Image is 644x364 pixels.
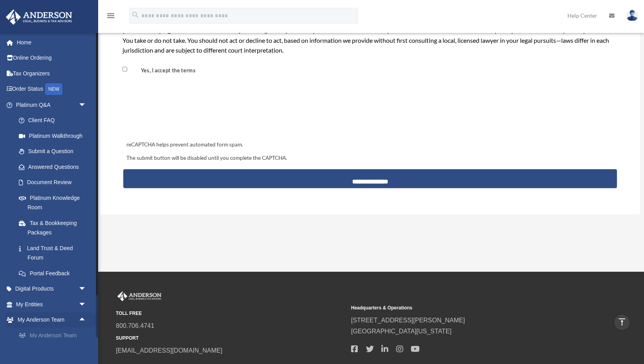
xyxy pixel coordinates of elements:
[123,154,617,163] div: The submit button will be disabled until you complete the CAPTCHA.
[11,159,98,175] a: Answered Questions
[626,10,638,21] img: User Pic
[5,281,98,297] a: Digital Productsarrow_drop_down
[11,215,98,240] a: Tax & Bookkeeping Packages
[4,9,75,25] img: Anderson Advisors Platinum Portal
[116,309,346,318] small: TOLL FREE
[11,144,98,159] a: Submit a Question
[617,317,627,327] i: vertical_align_top
[11,265,98,281] a: Portal Feedback
[123,15,618,55] div: The information we provide does not necessarily represent the opinion of [PERSON_NAME] Business A...
[116,291,163,302] img: Anderson Advisors Platinum Portal
[614,314,630,331] a: vertical_align_top
[11,175,94,190] a: Document Review
[116,347,222,354] a: [EMAIL_ADDRESS][DOMAIN_NAME]
[5,97,98,113] a: Platinum Q&Aarrow_drop_down
[79,281,94,297] span: arrow_drop_down
[5,35,98,50] a: Home
[351,328,452,335] a: [GEOGRAPHIC_DATA][US_STATE]
[116,322,154,329] a: 800.706.4741
[351,317,465,324] a: [STREET_ADDRESS][PERSON_NAME]
[131,11,140,19] i: search
[129,67,199,74] label: Yes, I accept the terms
[124,94,243,124] iframe: reCAPTCHA
[123,140,617,150] div: reCAPTCHA helps prevent automated form spam.
[11,113,98,128] a: Client FAQ
[5,81,98,97] a: Order StatusNEW
[45,83,62,95] div: NEW
[11,327,98,343] a: My Anderson Team
[5,66,98,81] a: Tax Organizers
[351,304,581,312] small: Headquarters & Operations
[79,97,94,113] span: arrow_drop_down
[11,128,98,144] a: Platinum Walkthrough
[5,296,98,312] a: My Entitiesarrow_drop_down
[79,296,94,313] span: arrow_drop_down
[11,240,98,265] a: Land Trust & Deed Forum
[5,50,98,66] a: Online Ordering
[11,190,98,215] a: Platinum Knowledge Room
[106,14,115,20] a: menu
[106,11,115,20] i: menu
[116,334,346,342] small: SUPPORT
[79,312,94,328] span: arrow_drop_up
[5,312,98,328] a: My Anderson Teamarrow_drop_up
